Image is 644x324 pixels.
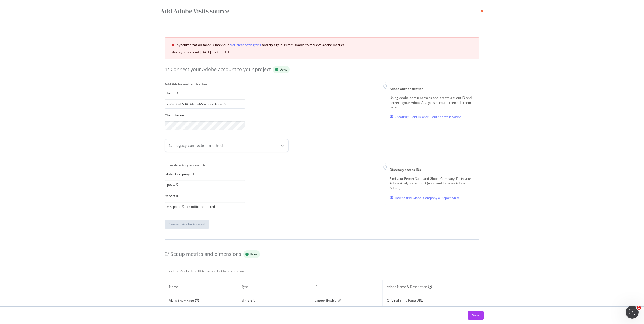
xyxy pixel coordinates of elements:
a: Creating Client ID and Client Secret in Adobe [390,114,462,120]
button: Save [468,311,484,320]
div: success label [273,66,290,73]
div: danger banner [165,37,479,59]
i: circle-question [428,285,432,289]
div: Next sync planned: [DATE] 3:22:11 BST [171,50,473,55]
th: ID [310,280,383,294]
label: Client Secret [165,113,245,118]
div: 1/ Connect your Adobe account to your project [165,66,271,73]
a: troubleshooting tips [230,42,261,48]
div: Legacy connection method [175,143,223,148]
div: times [480,6,484,16]
i: circle-question [195,299,199,302]
a: How to find Global Company & Report Suite ID [390,195,464,201]
div: Original Entry Page URL [387,298,423,303]
span: Done [250,253,258,256]
div: Add Adobe Visits source [160,6,229,16]
th: Type [237,280,310,294]
span: 1 [637,306,641,310]
div: Enter directory access IDs [165,163,245,167]
div: Add Adobe authentication [165,82,245,87]
div: pageurlfirsthit [314,298,336,303]
div: Adobe authentication [390,87,475,91]
div: Save [472,313,479,318]
div: Connect Adobe Account [169,222,205,226]
label: Report ID [165,194,245,198]
th: Name [165,280,237,294]
span: Done [279,68,288,71]
div: pen [338,299,341,302]
div: Directory access IDs [390,167,475,172]
div: Visits Entry Page [169,298,194,303]
label: Client ID [165,91,245,95]
div: Using Adobe admin permissions, create a client ID and secret in your Adobe Analytics account, the... [390,95,475,109]
div: Adobe Name & Description [387,284,475,289]
div: Select the Adobe field ID to map to Botify fields below. [165,269,479,273]
td: dimension [237,294,310,308]
button: Connect Adobe Account [165,220,209,229]
iframe: Intercom live chat [626,306,639,319]
div: Find your Report Suite and Global Company IDs in your Adobe Analytics account (you need to be an ... [390,176,475,190]
div: 2/ Set up metrics and dimensions [165,251,241,258]
label: Global Company ID [165,172,245,176]
div: success label [243,250,260,258]
div: Synchronization failed. Check our and try again. Error: Unable to retrieve Adobe metrics [177,42,473,48]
